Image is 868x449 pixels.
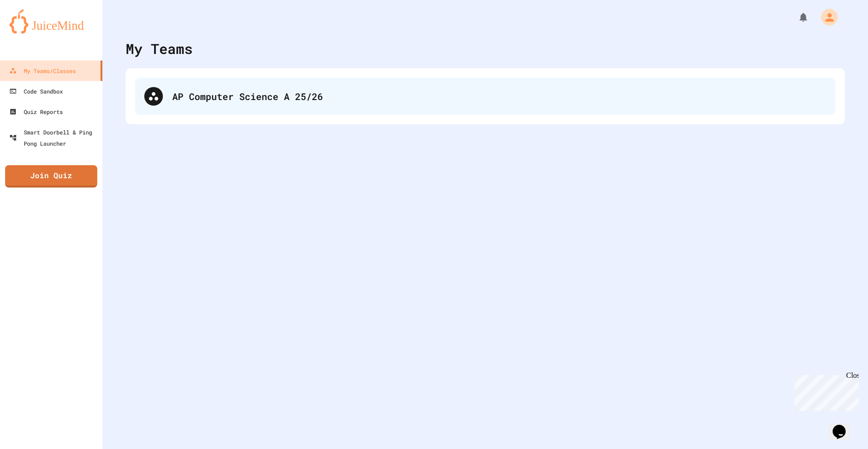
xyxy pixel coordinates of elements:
[791,371,859,411] iframe: chat widget
[9,65,76,76] div: My Teams/Classes
[9,127,99,149] div: Smart Doorbell & Ping Pong Launcher
[9,9,93,34] img: logo-orange.svg
[9,106,63,117] div: Quiz Reports
[9,86,63,97] div: Code Sandbox
[126,38,193,59] div: My Teams
[829,412,859,440] iframe: chat widget
[781,9,811,25] div: My Notifications
[5,165,97,188] a: Join Quiz
[811,7,840,28] div: My Account
[4,4,64,59] div: Chat with us now!Close
[172,89,826,103] div: AP Computer Science A 25/26
[135,78,835,115] div: AP Computer Science A 25/26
